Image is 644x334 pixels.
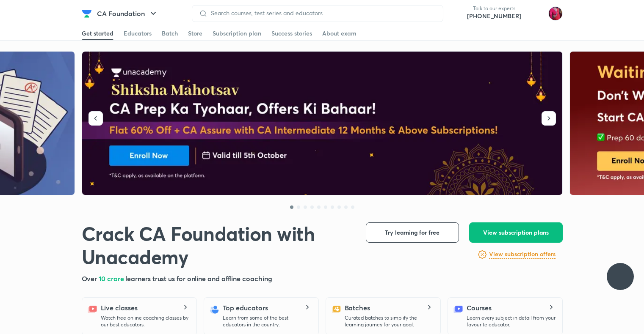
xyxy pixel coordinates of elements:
[124,29,152,38] div: Educators
[271,27,312,40] a: Success stories
[207,10,436,16] input: Search courses, test series and educators
[366,222,459,243] button: Try learning for free
[101,315,190,328] p: Watch free online coaching classes by our best educators.
[223,315,312,328] p: Learn from some of the best educators in the country.
[467,12,521,20] a: [PHONE_NUMBER]
[345,303,370,313] h5: Batches
[467,315,556,328] p: Learn every subject in detail from your favourite educator.
[125,274,272,283] span: learners trust us for online and offline coaching
[489,249,556,260] a: View subscription offers
[162,29,178,38] div: Batch
[124,27,152,40] a: Educators
[469,222,563,243] button: View subscription plans
[82,29,113,38] div: Get started
[188,29,202,38] div: Store
[82,274,99,283] span: Over
[322,29,357,38] div: About exam
[450,5,467,22] img: call-us
[528,7,542,20] img: avatar
[467,5,521,12] p: Talk to our experts
[489,250,556,259] h6: View subscription offers
[483,228,549,237] span: View subscription plans
[615,271,625,282] img: ttu
[467,303,492,313] h5: Courses
[322,27,357,40] a: About exam
[385,228,439,237] span: Try learning for free
[162,27,178,40] a: Batch
[92,5,163,22] button: CA Foundation
[213,27,261,40] a: Subscription plan
[82,27,113,40] a: Get started
[101,303,138,313] h5: Live classes
[82,222,352,269] h1: Crack CA Foundation with Unacademy
[188,27,202,40] a: Store
[345,315,434,328] p: Curated batches to simplify the learning journey for your goal.
[213,29,261,38] div: Subscription plan
[271,29,312,38] div: Success stories
[223,303,268,313] h5: Top educators
[99,274,125,283] span: 10 crore
[548,6,563,21] img: Anushka Gupta
[82,8,92,19] img: Company Logo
